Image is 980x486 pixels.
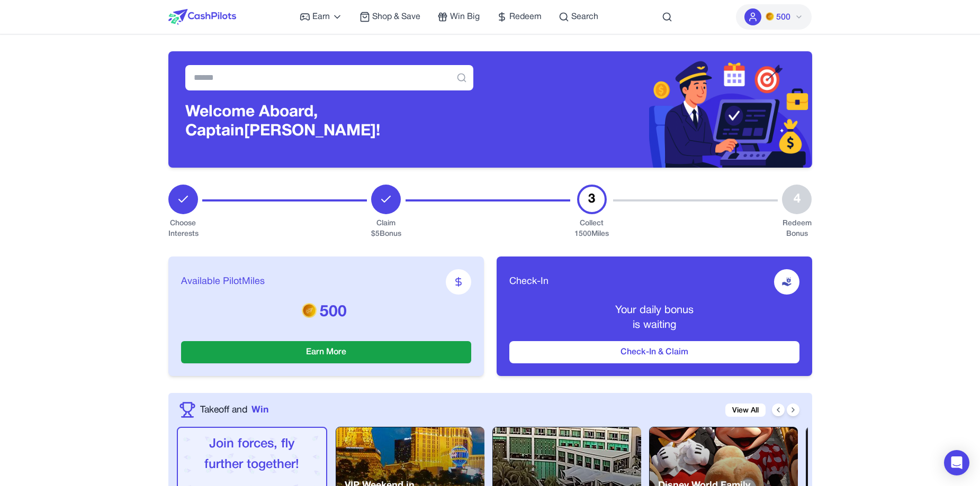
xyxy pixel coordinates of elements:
[300,11,343,23] a: Earn
[782,185,812,214] div: 4
[302,302,317,317] img: PMs
[186,434,318,475] p: Join forces, fly further together!
[359,11,420,23] a: Shop & Save
[725,404,766,417] a: View All
[782,218,812,240] div: Redeem Bonus
[571,11,598,23] span: Search
[312,11,330,23] span: Earn
[251,403,268,417] span: Win
[577,185,607,214] div: 3
[200,403,247,417] span: Takeoff and
[372,11,420,23] span: Shop & Save
[200,403,268,417] a: Takeoff andWin
[437,11,480,23] a: Win Big
[490,51,812,168] img: Header decoration
[574,218,609,240] div: Collect 1500 Miles
[776,11,790,24] span: 500
[497,11,542,23] a: Redeem
[371,218,401,240] div: Claim $ 5 Bonus
[736,4,812,30] button: PMs500
[509,274,549,289] span: Check-In
[559,11,598,23] a: Search
[944,450,969,475] div: Open Intercom Messenger
[509,11,542,23] span: Redeem
[181,303,471,322] p: 500
[181,274,265,289] span: Available PilotMiles
[781,277,792,287] img: receive-dollar
[509,341,799,363] button: Check-In & Claim
[450,11,480,23] span: Win Big
[766,12,774,21] img: PMs
[168,9,236,25] img: CashPilots Logo
[509,303,799,318] p: Your daily bonus
[168,218,198,240] div: Choose Interests
[633,320,676,330] span: is waiting
[181,341,471,363] button: Earn More
[185,103,473,141] h3: Welcome Aboard, Captain [PERSON_NAME]!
